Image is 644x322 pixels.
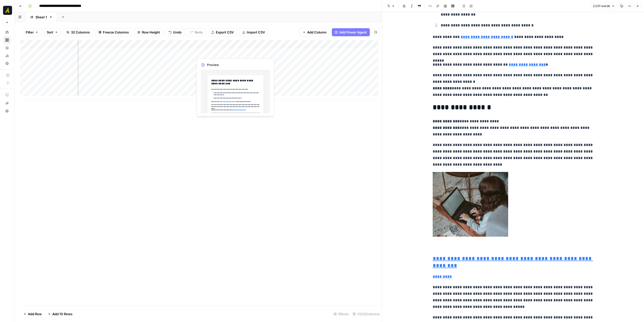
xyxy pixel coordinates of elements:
span: Add 10 Rows [52,311,72,316]
span: Redo [195,30,203,35]
button: Filter [22,28,42,36]
a: Browse [3,36,11,44]
div: Sheet 1 [35,15,47,20]
span: Sort [47,30,53,35]
a: Usage [3,52,11,60]
button: Redo [187,28,206,36]
button: Import CSV [239,28,268,36]
div: What's new? [3,99,11,107]
button: Sort [44,28,61,36]
a: Home [3,28,11,36]
button: Undo [165,28,185,36]
span: Export CSV [216,30,234,35]
button: 32 Columns [63,28,93,36]
span: Import CSV [247,30,265,35]
a: Sheet 1 [26,12,57,22]
div: 5 Rows [332,310,351,318]
span: 2.031 words [593,4,610,8]
button: 2.031 words [591,3,617,9]
a: Settings [3,59,11,67]
button: Add Column [299,28,330,36]
button: Help + Support [3,107,11,115]
button: Add Power Agent [332,28,370,36]
img: Marketers in Demand Logo [3,6,12,15]
button: Freeze Columns [95,28,132,36]
span: Undo [173,30,182,35]
button: Row Height [134,28,163,36]
span: Freeze Columns [103,30,129,35]
div: 31/32 Columns [351,310,382,318]
span: Add Power Agent [339,30,367,35]
button: Add Row [20,310,45,318]
a: AirOps Academy [3,91,11,99]
button: Workspace: Marketers in Demand [3,4,11,17]
button: Export CSV [208,28,237,36]
span: Row Height [142,30,160,35]
a: Your Data [3,44,11,52]
span: 32 Columns [71,30,90,35]
button: What's new? [3,99,11,107]
span: Add Column [307,30,327,35]
span: Filter [26,30,34,35]
span: Add Row [28,311,42,316]
button: Add 10 Rows [45,310,75,318]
